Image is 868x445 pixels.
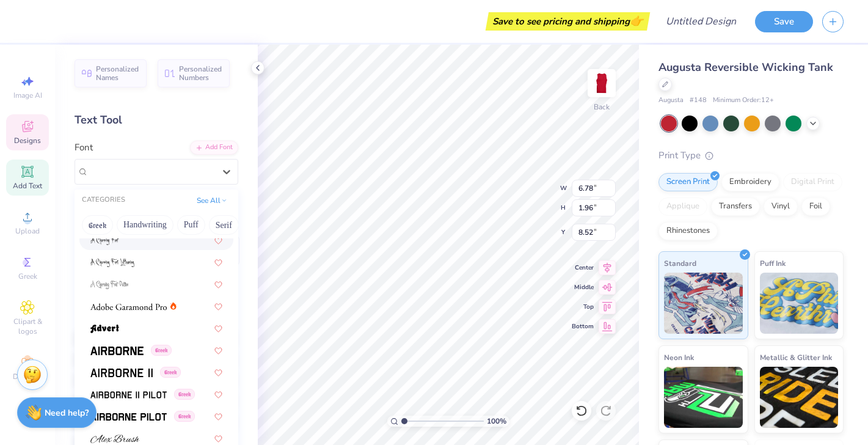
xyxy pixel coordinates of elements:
span: Add Text [13,181,42,191]
span: Greek [151,345,172,356]
label: Font [75,141,93,155]
div: Screen Print [658,173,718,191]
button: Serif [209,215,239,235]
span: Metallic & Glitter Ink [760,351,832,364]
img: A Charming Font [90,237,119,245]
div: Foil [801,197,830,216]
span: Greek [174,411,195,422]
img: Alex Brush [90,435,139,443]
span: Greek [174,389,195,400]
span: Augusta Reversible Wicking Tank [658,60,833,75]
img: Airborne [90,347,144,355]
span: Standard [664,257,696,270]
span: Bottom [572,322,594,331]
button: Handwriting [117,215,173,235]
span: 👉 [630,13,643,28]
strong: Need help? [45,407,89,419]
img: Airborne II Pilot [90,391,167,399]
img: Adobe Garamond Pro [90,303,167,311]
span: Center [572,263,594,272]
span: Greek [18,271,37,281]
button: Greek [82,215,113,235]
span: Designs [14,136,41,145]
div: Rhinestones [658,222,718,240]
span: Decorate [13,372,42,381]
span: Clipart & logos [6,317,49,336]
div: Applique [658,197,707,216]
span: Neon Ink [664,351,694,364]
div: Digital Print [783,173,842,191]
img: Neon Ink [664,367,743,428]
span: Personalized Numbers [179,65,222,82]
div: Print Type [658,149,844,163]
img: Puff Ink [760,273,839,334]
div: Embroidery [721,173,779,191]
div: Text Tool [75,112,238,128]
span: 100 % [487,416,506,427]
span: Top [572,303,594,311]
span: Greek [160,367,181,378]
span: Image AI [13,90,42,100]
img: Metallic & Glitter Ink [760,367,839,428]
div: Back [594,101,610,112]
div: CATEGORIES [82,195,125,205]
span: # 148 [690,95,707,106]
img: Standard [664,273,743,334]
div: Add Font [190,141,238,155]
span: Augusta [658,95,684,106]
button: See All [193,194,231,207]
span: Minimum Order: 12 + [713,95,774,106]
div: Save to see pricing and shipping [489,12,647,31]
img: Airborne Pilot [90,413,167,421]
img: Back [589,71,614,95]
div: Transfers [711,197,760,216]
span: Middle [572,283,594,292]
button: Puff [177,215,205,235]
img: A Charming Font Outline [90,281,128,289]
input: Untitled Design [656,9,746,34]
img: Advert [90,325,119,333]
button: Save [755,11,813,32]
span: Puff Ink [760,257,786,270]
span: Upload [15,226,40,236]
span: Personalized Names [96,65,139,82]
img: A Charming Font Leftleaning [90,259,134,267]
div: Vinyl [764,197,798,216]
img: Airborne II [90,369,153,377]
